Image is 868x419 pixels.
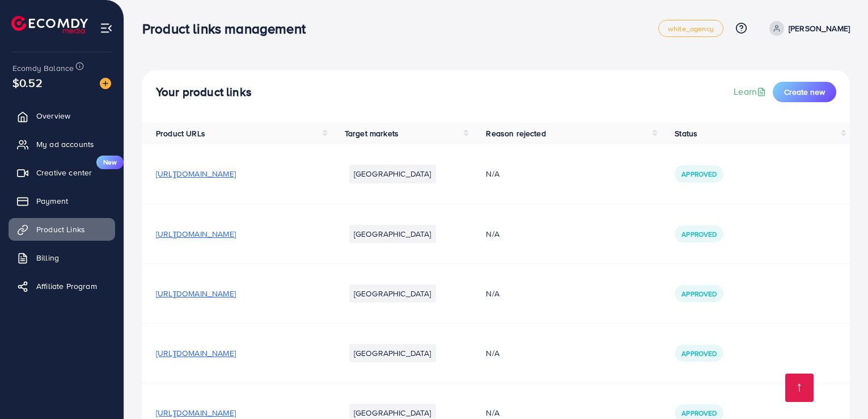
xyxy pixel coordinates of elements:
[486,168,499,179] span: N/A
[681,229,717,239] span: Approved
[36,167,92,178] span: Creative center
[36,252,59,263] span: Billing
[668,25,714,32] span: white_agency
[486,228,499,240] span: N/A
[789,22,850,35] p: [PERSON_NAME]
[142,20,315,37] h3: Product links management
[156,128,205,139] span: Product URLs
[349,284,436,303] li: [GEOGRAPHIC_DATA]
[12,62,74,74] span: Ecomdy Balance
[681,349,717,358] span: Approved
[9,161,115,184] a: Creative centerNew
[36,195,68,207] span: Payment
[36,139,94,150] span: My ad accounts
[100,78,111,89] img: image
[9,190,115,212] a: Payment
[681,169,717,179] span: Approved
[156,228,236,240] span: [URL][DOMAIN_NAME]
[486,407,499,418] span: N/A
[9,218,115,241] a: Product Links
[349,165,436,183] li: [GEOGRAPHIC_DATA]
[773,82,836,102] button: Create new
[486,128,545,139] span: Reason rejected
[681,408,717,418] span: Approved
[96,156,124,169] span: New
[734,85,768,98] a: Learn
[9,246,115,269] a: Billing
[156,407,236,418] span: [URL][DOMAIN_NAME]
[345,128,399,139] span: Target markets
[36,280,97,292] span: Affiliate Program
[100,22,113,35] img: menu
[486,288,499,299] span: N/A
[349,225,436,243] li: [GEOGRAPHIC_DATA]
[12,74,43,91] span: $0.52
[349,344,436,362] li: [GEOGRAPHIC_DATA]
[9,133,115,156] a: My ad accounts
[156,85,252,99] h4: Your product links
[658,20,723,37] a: white_agency
[675,128,697,139] span: Status
[11,16,88,33] img: logo
[784,86,825,98] span: Create new
[156,168,236,179] span: [URL][DOMAIN_NAME]
[36,110,70,121] span: Overview
[156,347,236,359] span: [URL][DOMAIN_NAME]
[36,224,85,235] span: Product Links
[681,289,717,299] span: Approved
[820,368,859,410] iframe: Chat
[765,21,850,36] a: [PERSON_NAME]
[9,104,115,127] a: Overview
[486,347,499,359] span: N/A
[9,275,115,298] a: Affiliate Program
[156,288,236,299] span: [URL][DOMAIN_NAME]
